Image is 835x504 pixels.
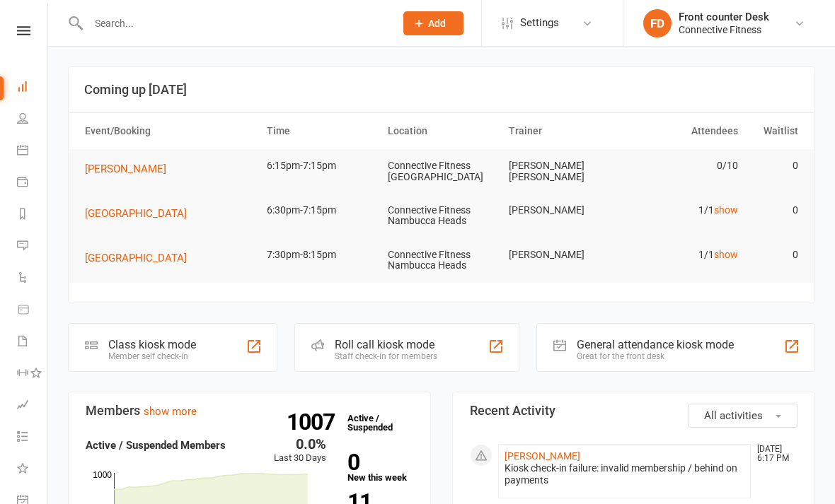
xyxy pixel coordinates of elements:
[17,199,49,231] a: Reports
[85,250,197,266] button: [GEOGRAPHIC_DATA]
[688,404,797,428] button: All activities
[520,7,559,39] span: Settings
[335,338,437,351] div: Roll call kiosk mode
[340,403,403,443] a: 1007Active / Suspended
[577,351,734,361] div: Great for the front desk
[335,351,437,361] div: Staff check-in for members
[274,437,326,451] div: 0.0%
[260,194,381,227] td: 6:30pm-7:15pm
[274,437,326,466] div: Last 30 Days
[502,238,623,271] td: [PERSON_NAME]
[17,454,49,486] a: What's New
[502,113,623,149] th: Trainer
[85,205,197,222] button: [GEOGRAPHIC_DATA]
[17,390,49,422] a: Assessments
[17,104,49,136] a: People
[260,149,381,182] td: 6:15pm-7:15pm
[85,163,166,175] span: [PERSON_NAME]
[108,338,196,351] div: Class kiosk mode
[502,149,623,194] td: [PERSON_NAME] [PERSON_NAME]
[17,72,49,104] a: Dashboard
[17,295,49,327] a: Product Sales
[17,168,49,199] a: Payments
[85,160,176,177] button: [PERSON_NAME]
[381,194,502,238] td: Connective Fitness Nambucca Heads
[84,13,385,33] input: Search...
[347,452,408,473] strong: 0
[260,113,381,149] th: Time
[108,351,196,361] div: Member self check-in
[623,149,744,182] td: 0/10
[505,462,744,486] div: Kiosk check-in failure: invalid membership / behind on payments
[744,149,805,182] td: 0
[744,113,805,149] th: Waitlist
[403,11,463,35] button: Add
[502,194,623,227] td: [PERSON_NAME]
[643,9,672,37] div: FD
[623,194,744,227] td: 1/1
[470,404,797,418] h3: Recent Activity
[79,113,260,149] th: Event/Booking
[505,450,580,462] a: [PERSON_NAME]
[86,404,413,418] h3: Members
[679,11,769,23] div: Front counter Desk
[744,194,805,227] td: 0
[679,23,769,36] div: Connective Fitness
[714,249,738,260] a: show
[714,204,738,216] a: show
[623,113,744,149] th: Attendees
[750,445,797,463] time: [DATE] 6:17 PM
[428,18,446,29] span: Add
[623,238,744,271] td: 1/1
[381,149,502,194] td: Connective Fitness [GEOGRAPHIC_DATA]
[144,405,197,418] a: show more
[260,238,381,271] td: 7:30pm-8:15pm
[704,409,763,422] span: All activities
[381,113,502,149] th: Location
[17,136,49,168] a: Calendar
[86,439,226,452] strong: Active / Suspended Members
[85,207,187,220] span: [GEOGRAPHIC_DATA]
[577,338,734,351] div: General attendance kiosk mode
[744,238,805,271] td: 0
[85,252,187,264] span: [GEOGRAPHIC_DATA]
[347,452,413,482] a: 0New this week
[84,83,799,97] h3: Coming up [DATE]
[381,238,502,283] td: Connective Fitness Nambucca Heads
[287,411,340,433] strong: 1007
